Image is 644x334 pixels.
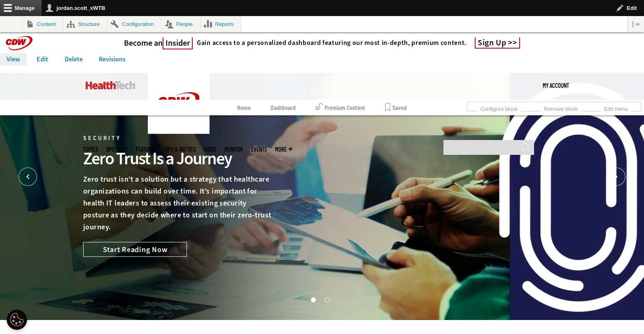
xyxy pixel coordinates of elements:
a: People [161,16,200,32]
a: Delete [58,53,89,65]
a: Configure block [477,103,521,112]
a: Events [251,146,267,152]
span: More [275,146,292,152]
a: Dashboard [271,100,296,115]
img: Home [148,73,210,134]
span: Topics [83,146,98,152]
a: Configuration [107,16,161,32]
a: Saved [385,100,407,115]
img: Home [86,81,135,89]
a: Features [136,146,156,152]
button: 1 of 2 [311,297,315,301]
a: Premium Content [315,100,365,115]
h3: Become an [124,38,193,48]
div: User menu [543,73,569,98]
a: Remove block [541,103,581,112]
div: Cookie Settings [7,309,27,330]
a: Home [237,100,251,115]
button: Next [607,168,625,186]
p: Zero trust isn’t a solution but a strategy that healthcare organizations can build over time. It’... [83,173,274,233]
button: Vertical orientation [628,16,644,32]
h4: Gain access to a personalized dashboard featuring our most in-depth, premium content. [197,39,467,47]
a: Video [204,146,216,152]
a: Content [22,16,63,32]
a: MonITor [224,146,243,152]
a: Revisions [92,53,132,65]
a: Tips & Tactics [164,146,196,152]
a: CDW [148,127,210,136]
a: Edit [30,53,55,65]
button: 2 of 2 [325,297,329,301]
a: Reports [201,16,241,32]
a: Become anInsider [124,38,193,48]
a: Edit menu [601,103,631,112]
a: My Account [543,73,569,98]
a: Sign Up [475,37,520,49]
a: Start Reading Now [83,242,187,257]
div: Zero Trust Is a Journey [83,147,274,170]
a: Structure [63,16,107,32]
a: Gain access to a personalized dashboard featuring our most in-depth, premium content. [193,39,467,47]
span: Specialty [106,146,128,152]
button: Open Preferences [7,309,27,330]
button: Prev [19,168,37,186]
span: Insider [163,37,193,49]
